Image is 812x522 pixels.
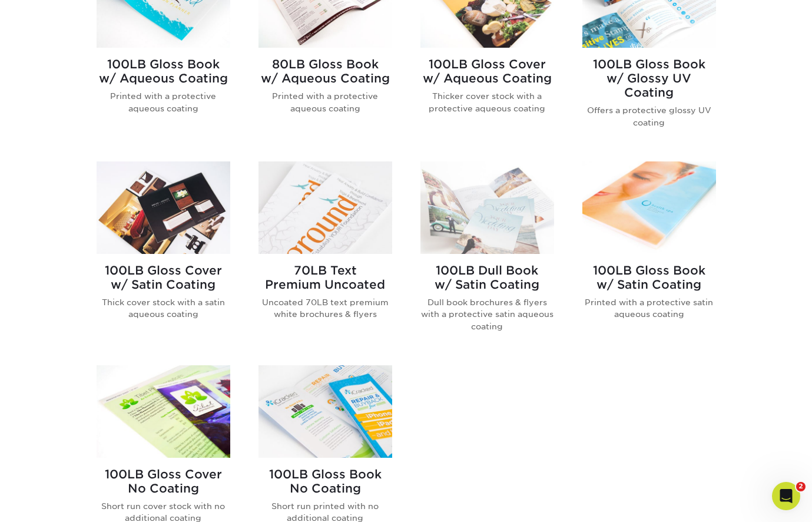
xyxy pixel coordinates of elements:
[420,263,554,292] h2: 100LB Dull Book w/ Satin Coating
[258,296,392,321] p: Uncoated 70LB text premium white brochures & flyers
[582,263,716,292] h2: 100LB Gloss Book w/ Satin Coating
[420,161,554,351] a: 100LB Dull Book<br/>w/ Satin Coating Brochures & Flyers 100LB Dull Bookw/ Satin Coating Dull book...
[97,57,230,85] h2: 100LB Gloss Book w/ Aqueous Coating
[420,57,554,85] h2: 100LB Gloss Cover w/ Aqueous Coating
[582,161,716,351] a: 100LB Gloss Book<br/>w/ Satin Coating Brochures & Flyers 100LB Gloss Bookw/ Satin Coating Printed...
[796,482,806,491] span: 2
[258,161,392,254] img: 70LB Text<br/>Premium Uncoated Brochures & Flyers
[97,90,230,114] p: Printed with a protective aqueous coating
[97,161,230,351] a: 100LB Gloss Cover<br/>w/ Satin Coating Brochures & Flyers 100LB Gloss Coverw/ Satin Coating Thick...
[258,365,392,458] img: 100LB Gloss Book<br/>No Coating Brochures & Flyers
[420,90,554,114] p: Thicker cover stock with a protective aqueous coating
[582,296,716,321] p: Printed with a protective satin aqueous coating
[420,296,554,332] p: Dull book brochures & flyers with a protective satin aqueous coating
[582,104,716,128] p: Offers a protective glossy UV coating
[258,161,392,351] a: 70LB Text<br/>Premium Uncoated Brochures & Flyers 70LB TextPremium Uncoated Uncoated 70LB text pr...
[582,57,716,100] h2: 100LB Gloss Book w/ Glossy UV Coating
[97,365,230,458] img: 100LB Gloss Cover<br/>No Coating Brochures & Flyers
[582,161,716,254] img: 100LB Gloss Book<br/>w/ Satin Coating Brochures & Flyers
[97,263,230,292] h2: 100LB Gloss Cover w/ Satin Coating
[97,467,230,495] h2: 100LB Gloss Cover No Coating
[97,296,230,321] p: Thick cover stock with a satin aqueous coating
[772,482,800,510] iframe: Intercom live chat
[258,90,392,114] p: Printed with a protective aqueous coating
[258,467,392,495] h2: 100LB Gloss Book No Coating
[97,161,230,254] img: 100LB Gloss Cover<br/>w/ Satin Coating Brochures & Flyers
[420,161,554,254] img: 100LB Dull Book<br/>w/ Satin Coating Brochures & Flyers
[258,57,392,85] h2: 80LB Gloss Book w/ Aqueous Coating
[258,263,392,292] h2: 70LB Text Premium Uncoated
